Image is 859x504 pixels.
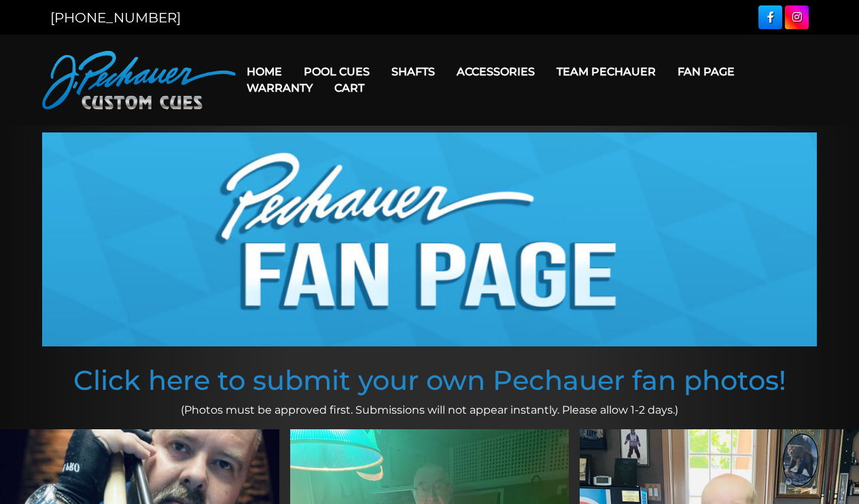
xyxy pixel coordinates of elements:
[236,71,323,105] a: Warranty
[73,363,786,397] a: Click here to submit your own Pechauer fan photos!
[323,71,375,105] a: Cart
[546,54,667,89] a: Team Pechauer
[446,54,546,89] a: Accessories
[236,54,293,89] a: Home
[42,51,236,109] img: Pechauer Custom Cues
[293,54,381,89] a: Pool Cues
[667,54,746,89] a: Fan Page
[50,10,181,26] a: [PHONE_NUMBER]
[381,54,446,89] a: Shafts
